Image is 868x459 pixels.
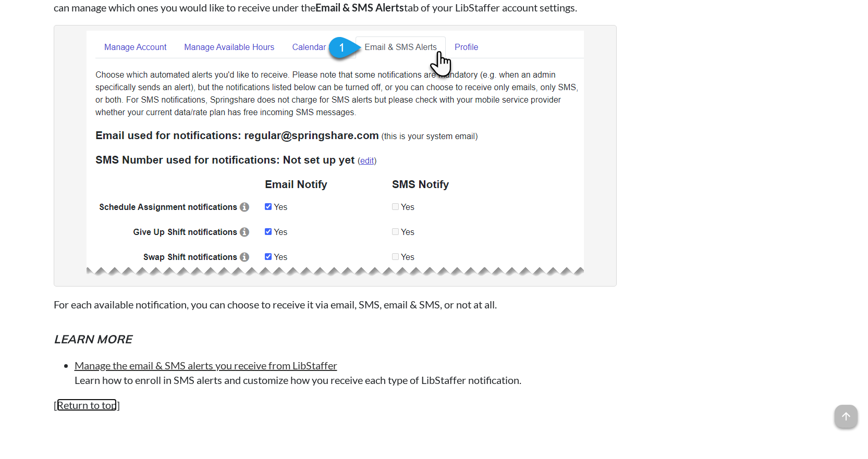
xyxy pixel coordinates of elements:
p: For each available notification, you can choose to receive it via email, SMS, email & SMS, or not... [54,297,617,312]
h5: Learn more [54,331,617,348]
li: Learn how to enroll in SMS alerts and customize how you receive each type of LibStaffer notificat... [75,358,617,387]
span: arrow_upward [835,405,858,428]
strong: Email & SMS Alerts [315,1,404,14]
a: arrow_upward [835,406,858,418]
a: Manage the email & SMS alerts you receive from LibStaffer [75,359,337,371]
a: Return to top [57,399,117,411]
img: The Email & SMS Alerts tab [87,31,584,281]
p: [ ] [54,398,617,412]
